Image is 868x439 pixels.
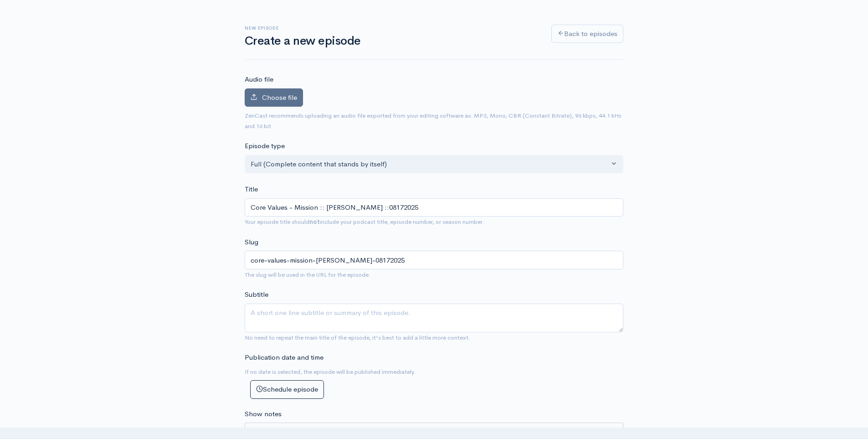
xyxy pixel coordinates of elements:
[245,35,540,48] h1: Create a new episode
[245,218,484,226] small: Your episode title should include your podcast title, episode number, or season number.
[309,218,320,226] strong: not
[245,198,623,217] input: What is the episode's title?
[245,251,623,269] input: title-of-episode
[245,141,285,151] label: Episode type
[262,93,297,102] span: Choose file
[245,112,621,130] small: ZenCast recommends uploading an audio file exported from your editing software as: MP3, Mono, CBR...
[245,184,258,195] label: Title
[245,155,623,174] button: Full (Complete content that stands by itself)
[245,289,268,300] label: Subtitle
[245,26,540,31] h6: New episode
[245,271,370,279] small: The slug will be used in the URL for the episode.
[245,409,282,419] label: Show notes
[245,368,416,376] small: If no date is selected, the episode will be published immediately.
[245,74,273,85] label: Audio file
[551,25,623,43] a: Back to episodes
[245,237,258,248] label: Slug
[245,334,470,341] small: No need to repeat the main title of the episode, it's best to add a little more context.
[250,380,324,399] button: Schedule episode
[251,159,609,170] div: Full (Complete content that stands by itself)
[245,352,324,363] label: Publication date and time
